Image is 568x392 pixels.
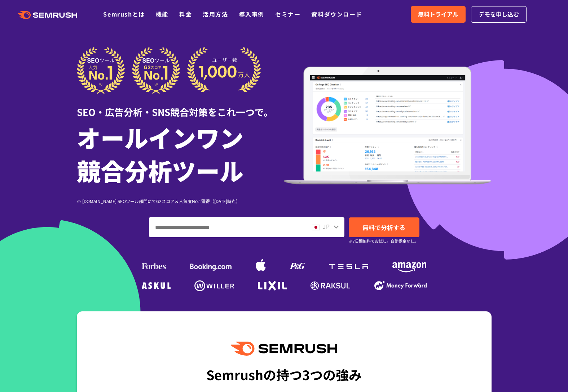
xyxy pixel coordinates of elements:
[231,342,337,356] img: Semrush
[323,222,330,231] span: JP
[349,238,418,244] small: ※7日間無料でお試し。自動課金なし。
[203,10,228,18] a: 活用方法
[77,94,284,119] div: SEO・広告分析・SNS競合対策をこれ一つで。
[206,361,362,388] div: Semrushの持つ3つの強み
[418,10,458,19] span: 無料トライアル
[239,10,264,18] a: 導入事例
[103,10,145,18] a: Semrushとは
[77,121,284,187] h1: オールインワン 競合分析ツール
[156,10,168,18] a: 機能
[179,10,192,18] a: 料金
[471,6,527,23] a: デモを申し込む
[349,217,419,237] a: 無料で分析する
[411,6,466,23] a: 無料トライアル
[149,217,305,237] input: ドメイン、キーワードまたはURLを入力してください
[479,10,519,19] span: デモを申し込む
[77,198,284,204] div: ※ [DOMAIN_NAME] SEOツール部門にてG2スコア＆人気度No.1獲得（[DATE]時点）
[362,223,405,232] span: 無料で分析する
[311,10,362,18] a: 資料ダウンロード
[275,10,300,18] a: セミナー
